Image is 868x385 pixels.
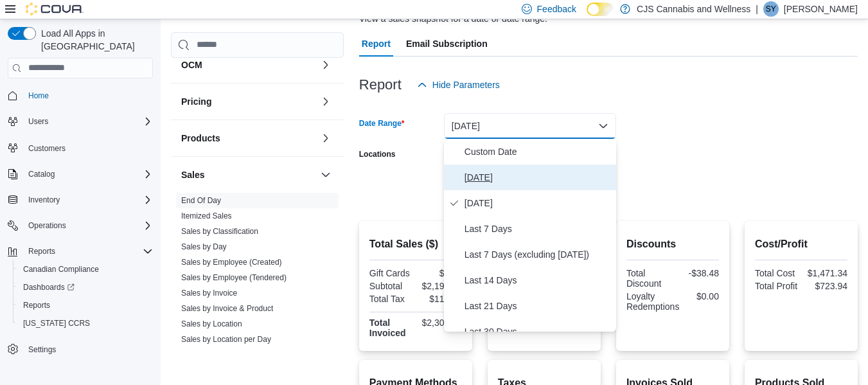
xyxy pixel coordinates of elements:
[26,3,84,15] img: Cova
[28,220,66,231] span: Operations
[362,31,391,57] span: Report
[587,3,614,16] input: Dark Mode
[3,138,158,157] button: Customers
[418,281,462,291] div: $2,195.28
[181,334,271,345] span: Sales by Location per Day
[181,319,242,329] span: Sales by Location
[804,268,847,278] div: $1,471.34
[23,114,53,129] button: Users
[181,242,227,252] span: Sales by Day
[28,345,56,355] span: Settings
[23,341,153,357] span: Settings
[432,78,500,91] span: Hide Parameters
[755,281,799,291] div: Total Profit
[181,303,273,314] span: Sales by Invoice & Product
[318,167,333,183] button: Sales
[181,304,273,313] a: Sales by Invoice & Product
[28,91,49,101] span: Home
[763,1,779,17] div: Sadie Yanyk
[359,77,402,93] h3: Report
[369,281,413,291] div: Subtotal
[3,165,158,183] button: Catalog
[804,281,847,291] div: $723.94
[637,1,750,17] p: CJS Cannabis and Wellness
[465,221,611,237] span: Last 7 Days
[23,218,153,233] span: Operations
[18,316,95,331] a: [US_STATE] CCRS
[23,300,50,310] span: Reports
[418,294,462,304] div: $111.02
[444,139,616,332] div: Select listbox
[181,242,227,251] a: Sales by Day
[181,226,258,237] span: Sales by Classification
[23,218,71,233] button: Operations
[181,258,282,267] a: Sales by Employee (Created)
[465,298,611,314] span: Last 21 Days
[465,324,611,339] span: Last 30 Days
[23,192,65,208] button: Inventory
[28,169,55,179] span: Catalog
[181,95,211,108] h3: Pricing
[318,57,333,73] button: OCM
[369,294,413,304] div: Total Tax
[755,237,847,252] h2: Cost/Profit
[444,113,616,139] button: [DATE]
[755,268,799,278] div: Total Cost
[3,112,158,130] button: Users
[23,318,90,328] span: [US_STATE] CCRS
[465,144,611,159] span: Custom Date
[18,298,153,313] span: Reports
[465,247,611,262] span: Last 7 Days (excluding [DATE])
[18,316,153,331] span: Washington CCRS
[181,211,232,220] a: Itemized Sales
[181,196,221,205] a: End Of Day
[36,27,153,53] span: Load All Apps in [GEOGRAPHIC_DATA]
[412,72,505,98] button: Hide Parameters
[181,168,315,181] button: Sales
[23,166,153,182] span: Catalog
[23,282,75,292] span: Dashboards
[465,170,611,185] span: [DATE]
[359,149,396,159] label: Locations
[18,298,55,313] a: Reports
[537,3,576,15] span: Feedback
[626,291,680,312] div: Loyalty Redemptions
[181,335,271,344] a: Sales by Location per Day
[23,87,153,103] span: Home
[181,289,237,298] a: Sales by Invoice
[13,296,158,314] button: Reports
[18,262,104,277] a: Canadian Compliance
[3,86,158,105] button: Home
[181,58,315,71] button: OCM
[23,192,153,208] span: Inventory
[23,139,153,156] span: Customers
[465,195,611,211] span: [DATE]
[181,95,315,108] button: Pricing
[766,1,776,17] span: SY
[626,268,670,289] div: Total Discount
[359,118,405,129] label: Date Range
[181,227,258,236] a: Sales by Classification
[13,314,158,332] button: [US_STATE] CCRS
[418,318,462,328] div: $2,306.30
[181,211,232,221] span: Itemized Sales
[369,268,413,278] div: Gift Cards
[13,260,158,278] button: Canadian Compliance
[181,257,282,267] span: Sales by Employee (Created)
[675,268,719,278] div: -$38.48
[23,342,61,357] a: Settings
[13,278,158,296] a: Dashboards
[23,88,54,103] a: Home
[181,195,221,206] span: End Of Day
[18,262,153,277] span: Canadian Compliance
[684,291,719,301] div: $0.00
[3,191,158,209] button: Inventory
[181,319,242,328] a: Sales by Location
[181,168,205,181] h3: Sales
[3,242,158,260] button: Reports
[23,166,60,182] button: Catalog
[23,244,60,259] button: Reports
[784,1,858,17] p: [PERSON_NAME]
[465,273,611,288] span: Last 14 Days
[587,16,587,17] span: Dark Mode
